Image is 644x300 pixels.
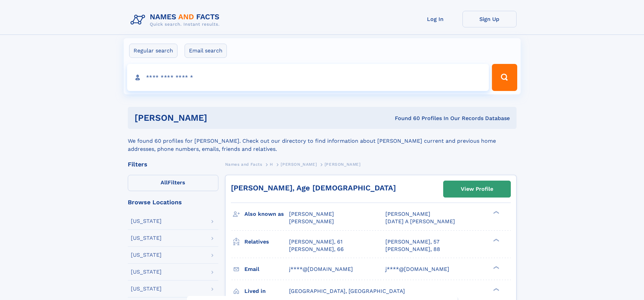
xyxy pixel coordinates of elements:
div: ❯ [492,265,500,270]
h3: Email [244,263,289,275]
a: [PERSON_NAME], Age [DEMOGRAPHIC_DATA] [231,184,396,192]
a: [PERSON_NAME], 88 [385,246,440,253]
label: Filters [128,175,218,191]
div: [US_STATE] [131,269,162,275]
h3: Also known as [244,208,289,220]
div: Found 60 Profiles In Our Records Database [301,115,510,122]
a: [PERSON_NAME] [281,160,317,168]
span: [PERSON_NAME] [325,162,361,167]
input: search input [127,64,489,91]
span: H [270,162,273,167]
a: View Profile [444,181,510,197]
label: Email search [185,44,227,58]
label: Regular search [129,44,177,58]
a: [PERSON_NAME], 61 [289,238,342,246]
span: All [161,179,168,186]
a: [PERSON_NAME], 57 [385,238,439,246]
span: [PERSON_NAME] [385,211,430,217]
div: [US_STATE] [131,218,162,224]
a: [PERSON_NAME], 66 [289,246,344,253]
div: ❯ [492,238,500,242]
span: [PERSON_NAME] [289,211,334,217]
div: ❯ [492,210,500,215]
div: View Profile [461,181,493,197]
a: Log In [408,11,462,27]
div: ❯ [492,287,500,292]
img: Logo Names and Facts [128,11,225,29]
span: [DATE] A [PERSON_NAME] [385,218,455,225]
span: [GEOGRAPHIC_DATA], [GEOGRAPHIC_DATA] [289,288,405,294]
h3: Relatives [244,236,289,248]
div: Filters [128,161,218,167]
div: We found 60 profiles for [PERSON_NAME]. Check out our directory to find information about [PERSON... [128,129,517,153]
a: Names and Facts [225,160,262,168]
div: Browse Locations [128,199,218,205]
a: Sign Up [462,11,517,27]
h3: Lived in [244,285,289,297]
div: [US_STATE] [131,235,162,241]
a: H [270,160,273,168]
button: Search Button [492,64,517,91]
h1: [PERSON_NAME] [135,114,301,122]
span: [PERSON_NAME] [289,218,334,225]
div: [US_STATE] [131,252,162,258]
div: [US_STATE] [131,286,162,292]
span: [PERSON_NAME] [281,162,317,167]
